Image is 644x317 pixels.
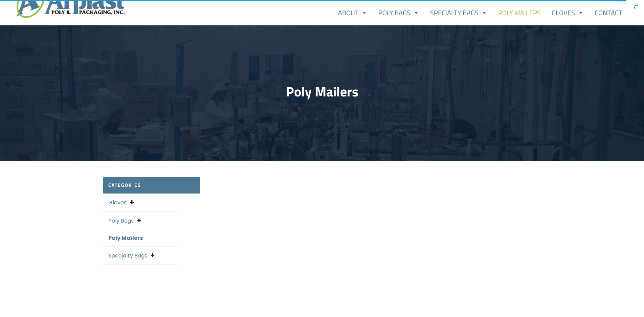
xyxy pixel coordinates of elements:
a: Poly Mailers [493,6,546,20]
a: Gloves [546,6,589,20]
a: Poly Bags [108,217,134,225]
a: About [333,6,373,20]
h2: Categories [103,177,200,194]
a: Specialty Bags [108,252,147,259]
a: Contact [589,6,628,20]
a: Gloves [108,199,127,206]
h1: Poly Mailers [103,84,541,100]
a: Specialty Bags [425,6,493,20]
a: Poly Mailers [108,234,143,242]
a: Poly Bags [373,6,425,20]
